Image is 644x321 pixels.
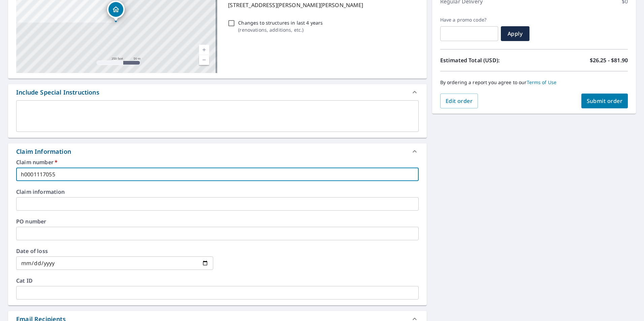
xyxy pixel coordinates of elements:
[199,55,209,65] a: Current Level 17, Zoom Out
[107,1,125,22] div: Dropped pin, building 1, Residential property, 612 Brooks Ln Hoover, AL 35244
[8,84,427,100] div: Include Special Instructions
[440,17,498,23] label: Have a promo code?
[440,94,478,108] button: Edit order
[527,79,557,85] a: Terms of Use
[8,143,427,159] div: Claim Information
[581,94,628,108] button: Submit order
[587,97,623,105] span: Submit order
[506,30,524,37] span: Apply
[16,278,419,283] label: Cat ID
[238,19,323,26] p: Changes to structures in last 4 years
[590,56,628,64] p: $26.25 - $81.90
[440,56,534,64] p: Estimated Total (USD):
[16,147,71,156] div: Claim Information
[501,26,529,41] button: Apply
[16,189,419,194] label: Claim information
[440,79,628,85] p: By ordering a report you agree to our
[199,45,209,55] a: Current Level 17, Zoom In
[446,97,473,105] span: Edit order
[16,159,419,165] label: Claim number
[16,248,213,254] label: Date of loss
[238,26,323,33] p: ( renovations, additions, etc. )
[16,219,419,224] label: PO number
[16,88,99,97] div: Include Special Instructions
[228,1,416,9] p: [STREET_ADDRESS][PERSON_NAME][PERSON_NAME]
